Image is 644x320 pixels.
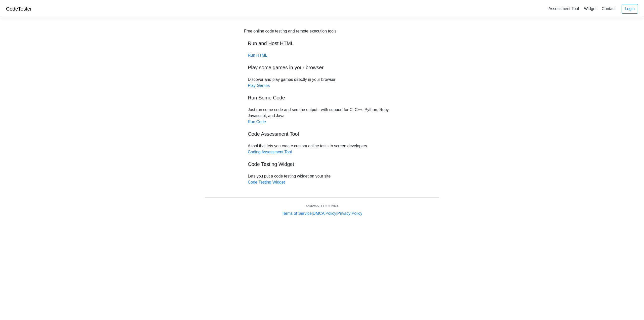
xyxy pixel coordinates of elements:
a: Code Testing Widget [248,180,285,184]
h5: Code Assessment Tool [248,131,396,137]
div: Discover and play games directly in your browser Just run some code and see the output - with sup... [244,28,400,185]
a: Run Code [248,120,266,124]
a: Contact [600,5,618,13]
a: CodeTester [6,6,32,12]
a: Assessment Tool [546,5,581,13]
a: Terms of Service [282,211,312,216]
a: DMCA Policy [313,211,336,216]
h5: Code Testing Widget [248,161,396,167]
a: Login [622,4,638,14]
div: AcidWorx, LLC © 2024 [306,204,338,208]
a: Play Games [248,83,270,88]
div: Free online code testing and remote execution tools [244,28,336,34]
h5: Play some games in your browser [248,64,396,70]
a: Privacy Policy [337,211,363,216]
a: Coding Assessment Tool [248,150,292,154]
h5: Run and Host HTML [248,40,396,46]
div: | | [282,210,362,217]
h5: Run Some Code [248,95,396,101]
a: Run HTML [248,53,267,57]
a: Widget [582,5,598,13]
